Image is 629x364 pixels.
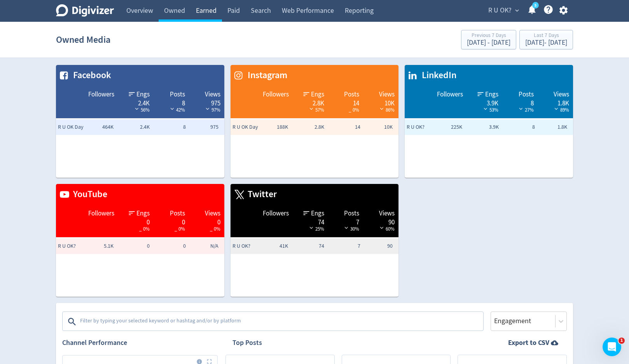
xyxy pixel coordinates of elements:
[244,188,277,201] span: Twitter
[486,4,521,17] button: R U OK?
[254,119,290,135] td: 188K
[508,338,549,348] strong: Export to CSV
[175,226,185,232] span: _ 0%
[157,218,185,224] div: 0
[311,90,324,99] span: Engs
[367,99,395,105] div: 10K
[619,338,625,344] span: 1
[552,106,560,112] img: negative-performance-white.svg
[464,119,500,135] td: 3.9K
[326,119,362,135] td: 14
[133,106,141,112] img: negative-performance-white.svg
[482,106,489,112] img: negative-performance-white.svg
[204,106,211,112] img: negative-performance-white.svg
[207,359,212,364] img: Placeholder
[139,226,150,232] span: _ 0%
[204,107,220,113] span: 97%
[168,106,176,112] img: negative-performance-white.svg
[537,119,573,135] td: 1.8K
[535,3,536,8] text: 5
[308,225,315,231] img: negative-performance-white.svg
[525,33,567,39] div: Last 7 Days
[342,226,359,232] span: 30%
[514,7,521,14] span: expand_more
[308,226,324,232] span: 25%
[332,99,360,105] div: 14
[210,226,220,232] span: _ 0%
[244,69,287,82] span: Instagram
[88,209,114,218] span: Followers
[405,65,573,178] table: customized table
[232,338,262,348] h2: Top Posts
[88,90,114,99] span: Followers
[501,119,537,135] td: 8
[525,39,567,46] div: [DATE] - [DATE]
[122,218,150,224] div: 0
[152,238,188,254] td: 0
[349,107,359,113] span: _ 0%
[532,2,539,9] a: 5
[188,119,224,135] td: 975
[115,238,152,254] td: 0
[62,338,218,348] h2: Channel Performance
[168,107,185,113] span: 42%
[517,107,534,113] span: 27%
[378,107,395,113] span: 86%
[122,99,150,105] div: 2.4K
[378,106,386,112] img: negative-performance-white.svg
[488,4,512,17] span: R U OK?
[69,188,107,201] span: YouTube
[56,65,224,178] table: customized table
[193,218,220,224] div: 0
[519,90,534,99] span: Posts
[418,69,456,82] span: LinkedIn
[437,90,463,99] span: Followers
[362,238,398,254] td: 90
[461,30,516,49] button: Previous 7 Days[DATE] - [DATE]
[231,184,399,297] table: customized table
[290,119,326,135] td: 2.8K
[467,33,510,39] div: Previous 7 Days
[482,107,498,113] span: 53%
[342,225,350,231] img: negative-performance-white.svg
[554,90,569,99] span: Views
[263,90,289,99] span: Followers
[344,90,359,99] span: Posts
[428,119,464,135] td: 225K
[367,218,395,224] div: 90
[485,90,498,99] span: Engs
[467,39,510,46] div: [DATE] - [DATE]
[79,238,115,254] td: 5.1K
[407,123,438,131] span: R U OK?
[152,119,188,135] td: 8
[232,242,264,250] span: R U OK?
[263,209,289,218] span: Followers
[193,99,220,105] div: 975
[542,99,569,105] div: 1.8K
[552,107,569,113] span: 89%
[205,90,220,99] span: Views
[308,107,324,113] span: 57%
[297,99,324,105] div: 2.8K
[170,90,185,99] span: Posts
[297,218,324,224] div: 74
[232,123,264,131] span: R U OK Day
[379,90,395,99] span: Views
[157,99,185,105] div: 8
[378,226,395,232] span: 60%
[58,242,89,250] span: R U OK?
[133,107,150,113] span: 56%
[362,119,398,135] td: 10K
[79,119,115,135] td: 464K
[344,209,359,218] span: Posts
[290,238,326,254] td: 74
[603,338,621,356] iframe: Intercom live chat
[69,69,111,82] span: Facebook
[332,218,360,224] div: 7
[205,209,220,218] span: Views
[254,238,290,254] td: 41K
[188,238,224,254] td: N/A
[308,106,315,112] img: negative-performance-white.svg
[517,106,525,112] img: negative-performance-white.svg
[471,99,498,105] div: 3.9K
